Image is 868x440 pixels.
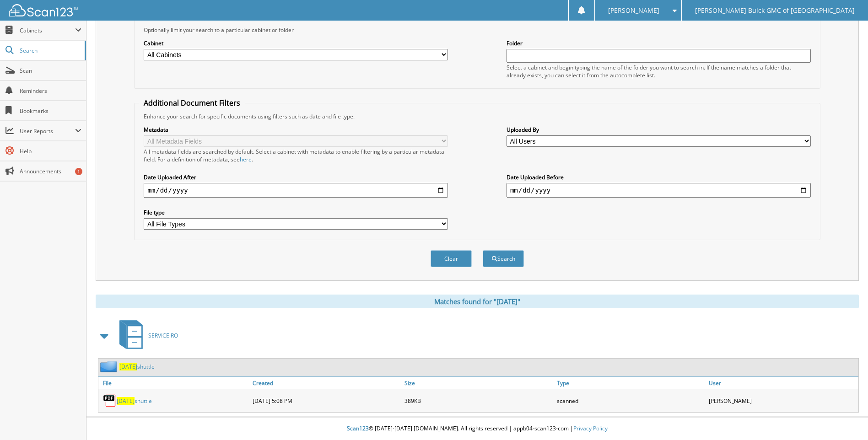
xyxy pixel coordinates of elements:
[100,361,119,372] img: folder2.png
[144,39,448,47] label: Cabinet
[402,377,554,389] a: Size
[706,392,858,410] div: [PERSON_NAME]
[20,107,81,115] span: Bookmarks
[608,8,659,13] span: [PERSON_NAME]
[20,27,75,34] span: Cabinets
[507,183,811,198] input: end
[706,377,858,389] a: User
[9,4,78,16] img: scan123-logo-white.svg
[98,377,250,389] a: File
[240,156,252,163] a: here
[144,148,448,163] div: All metadata fields are searched by default. Select a cabinet with metadata to enable filtering b...
[431,250,472,267] button: Clear
[144,209,448,216] label: File type
[144,126,448,134] label: Metadata
[119,363,155,370] a: [DATE]shuttle
[250,377,402,389] a: Created
[96,295,859,308] div: Matches found for "[DATE]"
[347,424,369,432] span: Scan123
[507,39,811,47] label: Folder
[148,332,178,339] span: SERVICE RO
[20,127,75,135] span: User Reports
[20,67,81,75] span: Scan
[695,8,855,13] span: [PERSON_NAME] Buick GMC of [GEOGRAPHIC_DATA]
[86,418,868,440] div: © [DATE]-[DATE] [DOMAIN_NAME]. All rights reserved | appb04-scan123-com |
[117,397,135,405] span: [DATE]
[139,98,245,108] legend: Additional Document Filters
[250,392,402,410] div: [DATE] 5:08 PM
[20,167,81,175] span: Announcements
[20,87,81,95] span: Reminders
[144,183,448,198] input: start
[117,397,152,405] a: [DATE]shuttle
[119,363,137,370] span: [DATE]
[555,392,706,410] div: scanned
[573,424,608,432] a: Privacy Policy
[483,250,524,267] button: Search
[402,392,554,410] div: 389KB
[139,26,815,34] div: Optionally limit your search to a particular cabinet or folder
[20,147,81,155] span: Help
[144,173,448,181] label: Date Uploaded After
[20,47,80,54] span: Search
[507,173,811,181] label: Date Uploaded Before
[507,126,811,134] label: Uploaded By
[507,64,811,79] div: Select a cabinet and begin typing the name of the folder you want to search in. If the name match...
[139,113,815,120] div: Enhance your search for specific documents using filters such as date and file type.
[75,168,82,175] div: 1
[555,377,706,389] a: Type
[103,394,117,408] img: PDF.png
[114,317,178,354] a: SERVICE RO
